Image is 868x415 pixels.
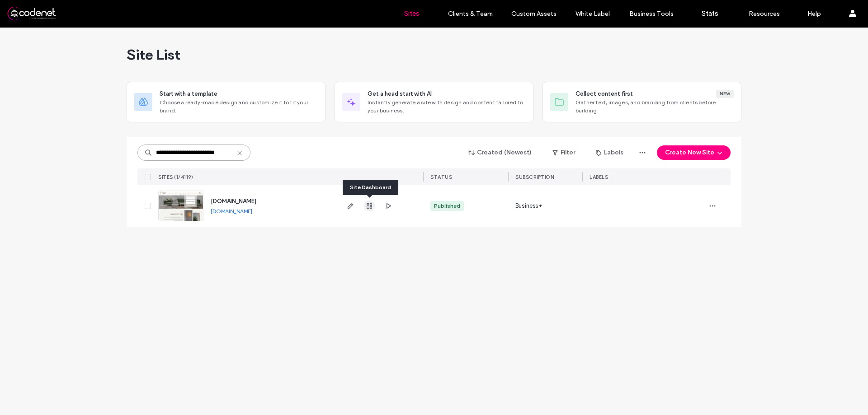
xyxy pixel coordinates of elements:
span: SITES (1/4119) [158,174,193,180]
button: Created (Newest) [461,145,540,160]
div: Get a head start with AIInstantly generate a site with design and content tailored to your business. [335,82,533,122]
span: Get a head start with AI [368,89,432,98]
span: Start with a template [160,89,217,98]
label: Business Tools [629,10,674,18]
div: Start with a templateChoose a ready-made design and customize it to fit your brand. [127,82,325,122]
span: Business+ [515,201,542,210]
span: STATUS [430,174,452,180]
label: White Label [576,10,610,18]
label: Help [807,10,821,18]
div: Published [434,202,460,210]
span: Site List [127,46,180,64]
span: Collect content first [576,89,633,98]
span: LABELS [590,174,608,180]
button: Filter [543,145,584,160]
label: Custom Assets [511,10,557,18]
label: Stats [702,9,718,18]
label: Sites [404,9,420,18]
div: New [716,90,734,98]
label: Clients & Team [448,10,493,18]
button: Labels [588,145,632,160]
div: Site Dashboard [343,180,398,195]
span: Instantly generate a site with design and content tailored to your business. [368,98,526,115]
a: [DOMAIN_NAME] [211,208,252,214]
button: Create New Site [657,145,731,160]
a: [DOMAIN_NAME] [211,198,256,205]
span: Gather text, images, and branding from clients before building. [576,98,734,115]
div: Collect content firstNewGather text, images, and branding from clients before building. [542,82,741,122]
label: Resources [749,10,780,18]
span: SUBSCRIPTION [515,174,554,180]
span: עזרה [9,6,27,14]
span: Choose a ready-made design and customize it to fit your brand. [160,98,318,115]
